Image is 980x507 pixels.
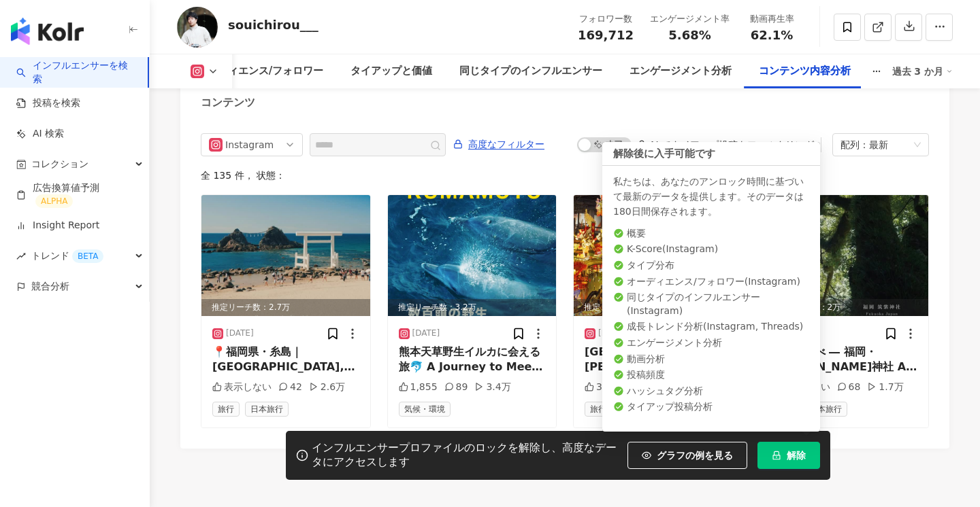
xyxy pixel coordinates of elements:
[585,345,732,375] div: [GEOGRAPHIC_DATA][PERSON_NAME][GEOGRAPHIC_DATA]集団顔見世 Hita Gion Parade – [GEOGRAPHIC_DATA], [GEOGR...
[16,127,64,141] a: AI 検索
[388,299,557,316] div: 推定リーチ数：3.2万
[613,174,809,219] div: 私たちは、あなたのアンロック時間に基づいて最新のデータを提供します。そのデータは180日間保存されます。
[574,195,742,316] img: post-image
[760,195,929,316] div: post-image推定リーチ数：2万
[468,134,544,156] span: 高度なフィルター
[627,442,747,469] button: グラフの例を見る
[278,381,302,394] div: 42
[16,59,137,86] a: searchインフルエンサーを検索
[201,299,370,316] div: 推定リーチ数：2.7万
[760,195,929,316] img: post-image
[892,60,953,82] div: 過去 3 か月
[613,259,809,273] li: タイプ分布
[16,251,26,261] span: rise
[650,12,730,26] div: エンゲージメント率
[772,451,781,460] span: lock
[613,320,809,334] li: 成長トレンド分析 ( Instagram, Threads )
[602,142,820,166] div: 解除後に入手可能です
[771,345,918,375] div: 夏のしらべ ― 福岡・[PERSON_NAME]神社 A Summer Melody — Chikushi Shrine, [GEOGRAPHIC_DATA] [GEOGRAPHIC_DATA]...
[668,29,710,42] span: 5.68%
[212,345,359,375] div: 📍福岡県・糸島｜[GEOGRAPHIC_DATA], [GEOGRAPHIC_DATA]中心部から車で約40分。日帰りでも楽しめる人気エリア✨ [GEOGRAPHIC_DATA]で行ったことある...
[630,63,732,80] div: エンゲージメント分析
[412,328,440,339] div: [DATE]
[399,402,451,417] span: 気候・環境
[16,181,138,209] a: 広告換算値予測ALPHA
[613,385,809,398] li: ハッシュタグ分析
[228,16,318,33] div: souichirou___
[474,381,510,394] div: 3.4万
[578,12,634,26] div: フォロワー数
[16,97,80,110] a: 投稿を検索
[574,299,742,316] div: 推定リーチ数：34.3万
[637,139,814,150] div: AI でタイアップ投稿をフィルタリング
[212,381,272,394] div: 表示しない
[245,402,289,417] span: 日本旅行
[31,149,88,179] span: コレクション
[201,170,929,181] div: 全 135 件 ， 状態：
[613,336,809,350] li: エンゲージメント分析
[388,195,557,316] img: post-image
[201,195,370,316] div: post-image推定リーチ数：2.7万
[177,7,218,48] img: KOL Avatar
[613,291,809,317] li: 同じタイプのインフルエンサー ( Instagram )
[11,18,84,45] img: logo
[751,29,793,42] span: 62.1%
[444,381,468,394] div: 89
[585,402,612,417] span: 旅行
[453,133,545,155] button: 高度なフィルター
[197,63,323,80] div: オーディエンス/フォロワー
[759,63,851,80] div: コンテンツ内容分析
[787,450,806,461] span: 解除
[657,450,733,461] span: グラフの例を見る
[225,134,269,156] div: Instagram
[399,345,546,375] div: 熊本天草野生イルカに会える旅🐬 A Journey to Meet Wild Dolphins in [GEOGRAPHIC_DATA], [GEOGRAPHIC_DATA] [GEOGRAPH...
[459,63,602,80] div: 同じタイプのインフルエンサー
[585,381,621,394] div: 3.9万
[613,227,809,241] li: 概要
[31,241,103,271] span: トレンド
[867,381,903,394] div: 1.7万
[72,249,103,263] div: BETA
[201,95,255,110] div: コンテンツ
[613,243,809,256] li: K-Score ( Instagram )
[840,134,909,156] div: 配列：最新
[312,441,621,470] div: インフルエンサープロファイルのロックを解除し、高度なデータにアクセスします
[613,400,809,414] li: タイアップ投稿分析
[574,195,742,316] div: post-image推定リーチ数：34.3万
[16,219,99,232] a: Insight Report
[613,275,809,289] li: オーディエンス/フォロワー ( Instagram )
[760,299,929,316] div: 推定リーチ数：2万
[804,402,847,417] span: 日本旅行
[350,63,432,80] div: タイアップと価値
[837,381,861,394] div: 68
[309,381,345,394] div: 2.6万
[578,28,634,42] span: 169,712
[613,353,809,366] li: 動画分析
[613,368,809,382] li: 投稿頻度
[226,328,254,339] div: [DATE]
[212,402,240,417] span: 旅行
[757,442,820,469] button: 解除
[31,271,69,302] span: 競合分析
[399,381,438,394] div: 1,855
[598,328,626,339] div: [DATE]
[201,195,370,316] img: post-image
[388,195,557,316] div: post-image推定リーチ数：3.2万
[746,12,798,26] div: 動画再生率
